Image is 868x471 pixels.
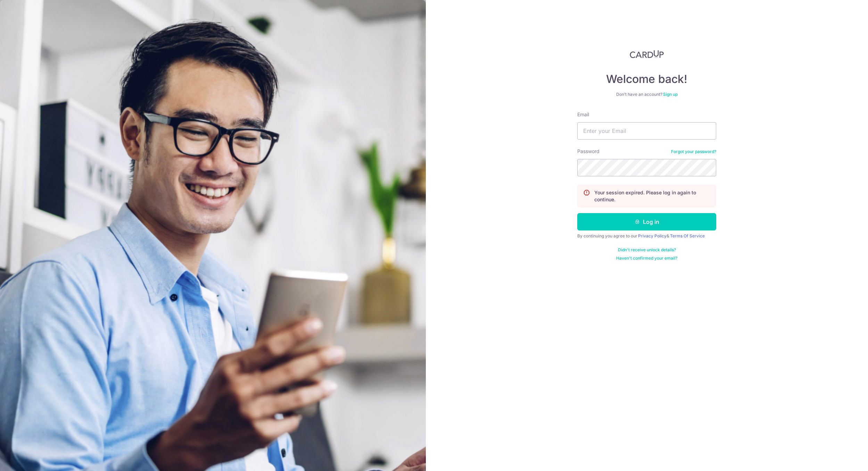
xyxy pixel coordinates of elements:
[663,92,678,97] a: Sign up
[577,213,716,230] button: Log in
[577,111,589,118] label: Email
[577,233,716,239] div: By continuing you agree to our &
[630,50,664,58] img: CardUp Logo
[616,255,677,261] a: Haven't confirmed your email?
[577,92,716,97] div: Don’t have an account?
[671,149,716,154] a: Forgot your password?
[670,233,705,238] a: Terms Of Service
[618,247,676,253] a: Didn't receive unlock details?
[577,148,600,155] label: Password
[577,72,716,86] h4: Welcome back!
[577,122,716,140] input: Enter your Email
[638,233,667,238] a: Privacy Policy
[594,189,710,203] p: Your session expired. Please log in again to continue.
